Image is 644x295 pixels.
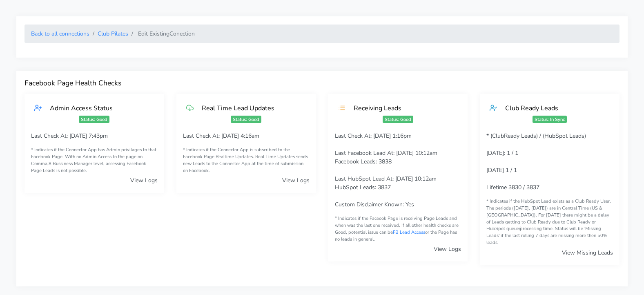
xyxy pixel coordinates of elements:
[393,229,425,235] a: FB Lead Access
[383,116,413,123] span: Status: Good
[335,149,437,157] span: Last Facebook Lead At: [DATE] 10:12am
[486,183,539,191] span: Lifetime 3830 / 3837
[31,132,158,140] p: Last Check At: [DATE] 7:43pm
[497,104,610,112] div: Club Ready Leads
[183,132,310,140] p: Last Check At: [DATE] 4:16am
[335,132,412,140] span: Last Check At: [DATE] 1:16pm
[486,198,611,246] span: * Indicates if the HubSpot Lead exists as a Club Ready User. The periods ([DATE], [DATE]) are in ...
[533,116,567,123] span: Status: In Sync
[183,147,310,174] small: * Indicates if the Connector App is subscribed to the Facebook Page Realtime Updates. Real Time U...
[128,29,195,38] li: Edit Existing Conection
[79,116,109,123] span: Status: Good
[335,183,391,191] span: HubSpot Leads: 3837
[345,104,458,112] div: Receiving Leads
[486,149,518,157] span: [DATE]: 1 / 1
[282,177,310,184] a: View Logs
[335,175,437,183] span: Last HubSpot Lead At: [DATE] 10:12am
[31,147,158,174] small: * Indicates if the Connector App has Admin privilages to that Facebook Page. With no Admin Access...
[31,30,89,38] a: Back to all connections
[486,132,586,140] span: * (ClubReady Leads) / (HubSpot Leads)
[434,245,461,253] a: View Logs
[25,79,619,87] h4: Facebook Page Health Checks
[130,177,158,184] a: View Logs
[25,25,619,43] nav: breadcrumb
[335,201,414,208] span: Custom Disclaimer Known: Yes
[98,30,128,38] a: Club Pilates
[335,215,459,242] span: * Indicates if the Faceook Page is receiving Page Leads and when was the last one received. If al...
[231,116,261,123] span: Status: Good
[194,104,306,112] div: Real Time Lead Updates
[562,249,613,257] a: View Missing Leads
[335,158,392,165] span: Facebook Leads: 3838
[42,104,154,112] div: Admin Access Status
[486,166,517,174] span: [DATE] 1 / 1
